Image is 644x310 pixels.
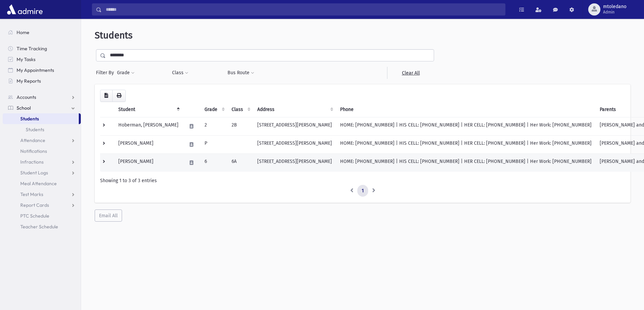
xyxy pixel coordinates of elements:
img: AdmirePro [5,3,44,16]
button: Grade [117,67,135,79]
a: Clear All [387,67,434,79]
td: [STREET_ADDRESS][PERSON_NAME] [253,153,336,172]
button: CSV [100,90,113,102]
span: Infractions [20,159,44,165]
th: Class: activate to sort column ascending [228,102,253,117]
a: Infractions [3,157,81,167]
a: Meal Attendance [3,178,81,189]
a: My Reports [3,76,81,86]
td: 2B [228,117,253,135]
span: Filter By [96,69,117,76]
button: Bus Route [227,67,255,79]
td: [STREET_ADDRESS][PERSON_NAME] [253,117,336,135]
span: My Appointments [17,67,54,73]
a: My Tasks [3,54,81,65]
span: Home [17,29,29,35]
td: 6A [228,153,253,172]
th: Phone [336,102,596,117]
span: My Reports [17,78,41,84]
span: School [17,105,31,111]
a: Test Marks [3,189,81,200]
a: Notifications [3,146,81,157]
a: School [3,103,81,113]
button: Print [112,90,126,102]
span: Time Tracking [17,46,47,52]
span: Meal Attendance [20,180,57,187]
a: Home [3,27,81,38]
input: Search [102,3,505,16]
span: Test Marks [20,191,43,197]
a: Teacher Schedule [3,221,81,232]
th: Address: activate to sort column ascending [253,102,336,117]
span: Teacher Schedule [20,224,58,230]
th: Student: activate to sort column descending [114,102,183,117]
td: HOME: [PHONE_NUMBER] | HIS CELL: [PHONE_NUMBER] | HER CELL: [PHONE_NUMBER] | Her Work: [PHONE_NUM... [336,135,596,153]
a: Time Tracking [3,43,81,54]
span: Students [20,116,39,122]
a: My Appointments [3,65,81,76]
a: Students [3,124,81,135]
a: Accounts [3,92,81,103]
span: My Tasks [17,56,35,62]
button: Email All [95,209,122,222]
span: Admin [603,9,626,15]
span: PTC Schedule [20,213,49,219]
td: [PERSON_NAME] [114,135,183,153]
td: 6 [200,153,228,172]
span: Accounts [17,94,36,100]
th: Grade: activate to sort column ascending [200,102,228,117]
div: Showing 1 to 3 of 3 entries [100,177,625,184]
td: P [200,135,228,153]
button: Class [172,67,189,79]
td: 2 [200,117,228,135]
span: Students [95,30,133,41]
a: Report Cards [3,200,81,210]
a: Attendance [3,135,81,146]
a: PTC Schedule [3,210,81,221]
td: HOME: [PHONE_NUMBER] | HIS CELL: [PHONE_NUMBER] | HER CELL: [PHONE_NUMBER] | Her Work: [PHONE_NUM... [336,117,596,135]
td: [PERSON_NAME] [114,153,183,172]
span: Attendance [20,137,45,143]
td: Hoberman, [PERSON_NAME] [114,117,183,135]
td: HOME: [PHONE_NUMBER] | HIS CELL: [PHONE_NUMBER] | HER CELL: [PHONE_NUMBER] | Her Work: [PHONE_NUM... [336,153,596,172]
a: Students [3,113,79,124]
a: 1 [357,185,368,197]
span: mtoledano [603,4,626,9]
a: Student Logs [3,167,81,178]
span: Notifications [20,148,47,154]
td: [STREET_ADDRESS][PERSON_NAME] [253,135,336,153]
span: Student Logs [20,170,48,176]
span: Report Cards [20,202,49,208]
